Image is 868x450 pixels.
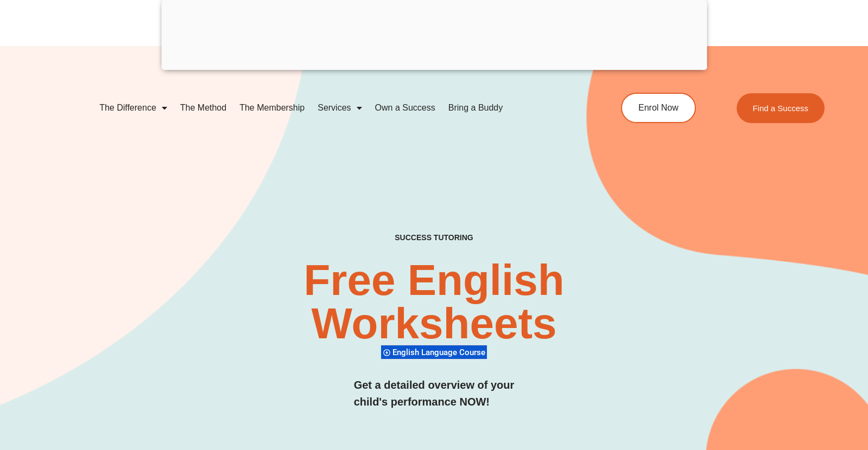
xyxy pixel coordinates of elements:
[174,95,233,120] a: The Method
[753,104,809,112] span: Find a Success
[442,95,510,120] a: Bring a Buddy
[233,95,311,120] a: The Membership
[318,233,549,242] h4: SUCCESS TUTORING​
[621,93,696,123] a: Enrol Now
[311,95,368,120] a: Services
[638,104,679,112] span: Enrol Now
[354,377,515,410] h3: Get a detailed overview of your child's performance NOW!
[392,348,489,357] span: English Language Course
[93,95,174,120] a: The Difference
[176,259,692,345] h2: Free English Worksheets​
[369,95,442,120] a: Own a Success
[381,345,487,359] div: English Language Course
[737,93,825,123] a: Find a Success
[93,95,576,120] nav: Menu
